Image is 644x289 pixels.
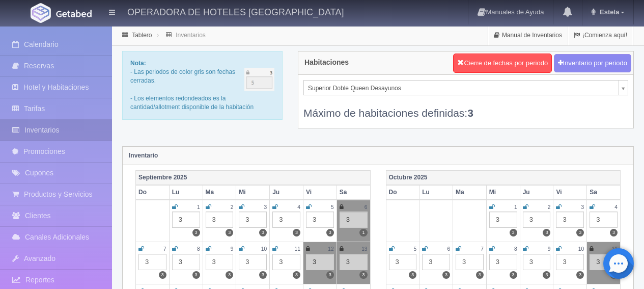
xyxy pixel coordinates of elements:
[548,246,551,252] small: 9
[576,229,584,237] label: 3
[56,10,92,17] img: Getabed
[510,229,517,237] label: 3
[259,229,267,237] label: 3
[523,212,551,228] div: 3
[264,204,267,210] small: 3
[331,204,334,210] small: 5
[236,185,270,200] th: Mi
[231,246,234,252] small: 9
[514,246,517,252] small: 8
[590,254,618,270] div: 3
[486,185,520,200] th: Mi
[297,204,300,210] small: 4
[481,246,484,252] small: 7
[308,81,614,96] span: Superior Doble Queen Desayunos
[272,254,300,270] div: 3
[293,229,300,237] label: 3
[206,212,234,228] div: 3
[453,185,487,200] th: Ma
[587,185,621,200] th: Sa
[488,25,568,45] a: Manual de Inventarios
[553,185,587,200] th: Vi
[328,246,333,252] small: 12
[192,271,200,279] label: 3
[303,185,337,200] th: Vi
[340,254,368,270] div: 3
[590,212,618,228] div: 3
[231,204,234,210] small: 2
[612,246,618,252] small: 11
[203,185,236,200] th: Ma
[197,204,200,210] small: 1
[340,212,368,228] div: 3
[132,32,152,39] a: Tablero
[361,246,367,252] small: 13
[389,254,417,270] div: 3
[197,246,200,252] small: 8
[306,254,334,270] div: 3
[129,152,158,159] strong: Inventario
[442,271,450,279] label: 3
[169,185,203,200] th: Lu
[172,254,200,270] div: 3
[261,246,267,252] small: 10
[239,254,267,270] div: 3
[576,271,584,279] label: 3
[122,51,283,120] div: - Las periodos de color gris son fechas cerradas. - Los elementos redondeados es la cantidad/allo...
[568,25,633,45] a: ¡Comienza aquí!
[597,8,619,16] span: Estela
[303,95,628,120] div: Máximo de habitaciones definidas:
[543,271,550,279] label: 3
[192,229,200,237] label: 3
[138,254,166,270] div: 3
[554,54,631,73] button: Inventario por periodo
[272,212,300,228] div: 3
[136,185,170,200] th: Do
[293,271,300,279] label: 3
[453,54,552,73] button: Cierre de fechas por periodo
[359,271,367,279] label: 3
[31,3,51,23] img: Getabed
[303,80,628,95] a: Superior Doble Queen Desayunos
[206,254,234,270] div: 3
[386,170,621,185] th: Octubre 2025
[239,212,267,228] div: 3
[270,185,303,200] th: Ju
[386,185,419,200] th: Do
[159,271,166,279] label: 3
[337,185,370,200] th: Sa
[489,212,517,228] div: 3
[409,271,416,279] label: 3
[578,246,584,252] small: 10
[304,59,349,66] h4: Habitaciones
[467,107,473,119] b: 3
[163,246,166,252] small: 7
[244,68,274,91] img: cutoff.png
[130,60,146,67] b: Nota:
[306,212,334,228] div: 3
[419,185,453,200] th: Lu
[556,254,584,270] div: 3
[326,229,334,237] label: 3
[548,204,551,210] small: 2
[476,271,484,279] label: 3
[259,271,267,279] label: 3
[514,204,517,210] small: 1
[610,229,618,237] label: 3
[226,229,233,237] label: 3
[365,204,368,210] small: 6
[422,254,450,270] div: 3
[447,246,450,252] small: 6
[489,254,517,270] div: 3
[520,185,553,200] th: Ju
[523,254,551,270] div: 3
[127,5,344,18] h4: OPERADORA DE HOTELES [GEOGRAPHIC_DATA]
[456,254,484,270] div: 3
[172,212,200,228] div: 3
[136,170,371,185] th: Septiembre 2025
[414,246,417,252] small: 5
[510,271,517,279] label: 3
[226,271,233,279] label: 3
[614,204,618,210] small: 4
[176,32,206,39] a: Inventarios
